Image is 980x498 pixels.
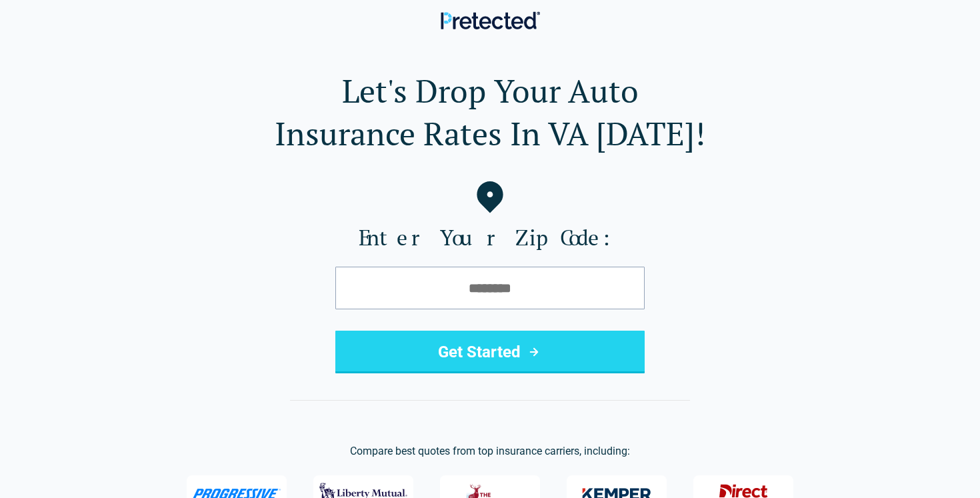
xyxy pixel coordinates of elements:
button: Get Started [335,331,645,373]
p: Compare best quotes from top insurance carriers, including: [21,443,959,459]
img: Pretected [441,11,540,29]
h1: Let's Drop Your Auto Insurance Rates In VA [DATE]! [21,69,959,155]
label: Enter Your Zip Code: [21,224,959,251]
